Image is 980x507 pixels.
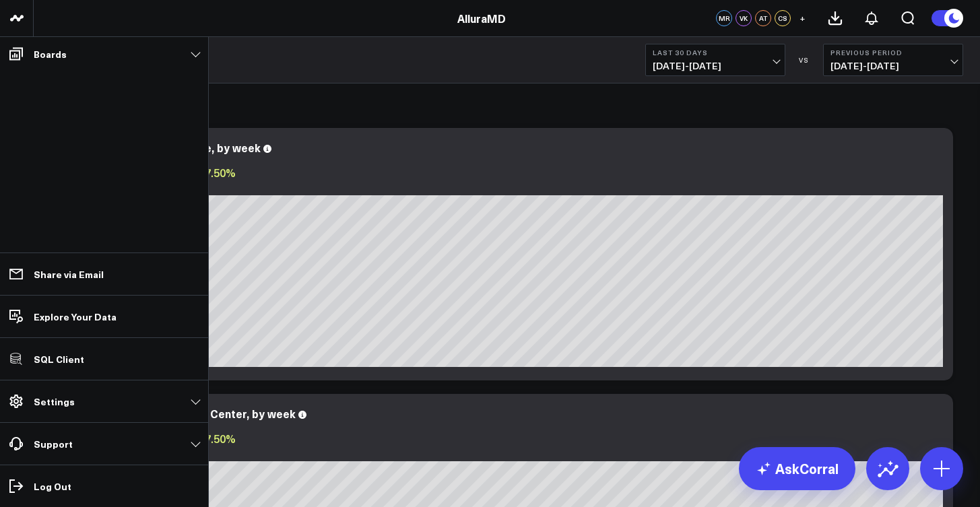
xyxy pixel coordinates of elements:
[739,447,855,490] a: AskCorral
[755,10,771,26] div: AT
[61,184,943,195] div: Previous: $359.49k
[205,431,236,446] span: 7.50%
[653,48,778,57] b: Last 30 Days
[34,396,75,407] p: Settings
[34,353,84,364] p: SQL Client
[830,48,956,57] b: Previous Period
[799,13,806,23] span: +
[716,10,732,26] div: MR
[794,10,810,26] button: +
[645,44,785,76] button: Last 30 Days[DATE]-[DATE]
[61,450,943,461] div: Previous: $359.49k
[823,44,963,76] button: Previous Period[DATE]-[DATE]
[457,11,506,26] a: AlluraMD
[830,61,956,71] span: [DATE] - [DATE]
[34,311,117,322] p: Explore Your Data
[34,48,67,59] p: Boards
[4,347,204,371] a: SQL Client
[34,269,104,279] p: Share via Email
[775,10,791,26] div: CS
[736,10,752,26] div: VK
[34,438,73,449] p: Support
[4,474,204,498] a: Log Out
[34,481,71,492] p: Log Out
[205,165,236,180] span: 7.50%
[653,61,778,71] span: [DATE] - [DATE]
[792,56,816,64] div: VS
